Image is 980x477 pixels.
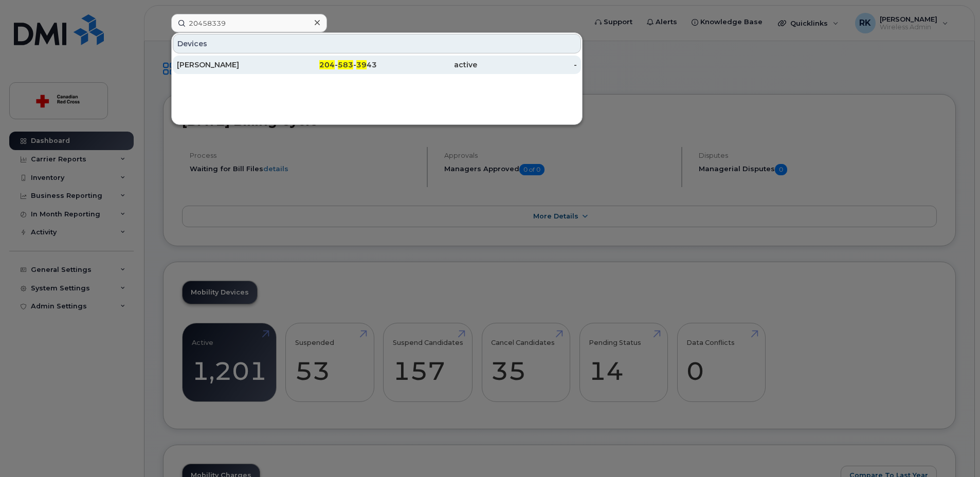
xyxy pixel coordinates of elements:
div: - [477,60,577,70]
span: 583 [338,60,353,69]
div: Devices [173,34,581,53]
a: [PERSON_NAME]204-583-3943active- [173,56,581,74]
span: 39 [356,60,367,69]
div: active [377,60,477,70]
span: 204 [319,60,335,69]
div: [PERSON_NAME] [177,60,277,70]
div: - - 43 [277,60,377,70]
